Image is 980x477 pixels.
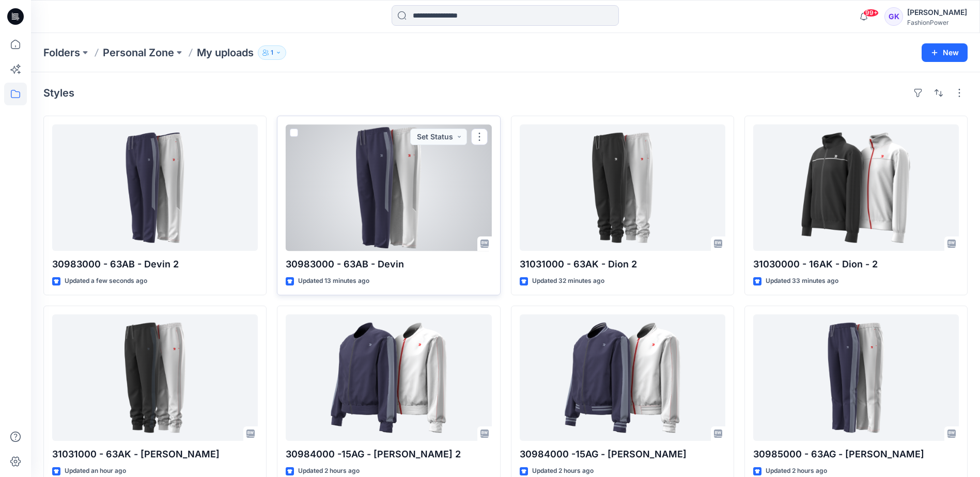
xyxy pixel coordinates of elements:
[520,257,725,272] p: 31031000 - 63AK - Dion 2
[532,276,604,287] p: Updated 32 minutes ago
[52,314,258,441] a: 31031000 - 63AK - Dion
[922,43,968,62] button: New
[532,466,594,476] p: Updated 2 hours ago
[520,124,725,251] a: 31031000 - 63AK - Dion 2
[863,9,879,17] span: 99+
[298,466,360,476] p: Updated 2 hours ago
[753,257,959,272] p: 31030000 - 16AK - Dion - 2
[103,45,174,60] a: Personal Zone
[52,124,258,251] a: 30983000 - 63AB - Devin 2
[298,276,369,287] p: Updated 13 minutes ago
[52,447,258,462] p: 31031000 - 63AK - [PERSON_NAME]
[286,447,491,462] p: 30984000 -15AG - [PERSON_NAME] 2
[753,447,959,462] p: 30985000 - 63AG - [PERSON_NAME]
[271,47,273,58] p: 1
[43,87,74,99] h4: Styles
[520,447,725,462] p: 30984000 -15AG - [PERSON_NAME]
[286,124,491,251] a: 30983000 - 63AB - Devin
[766,276,838,287] p: Updated 33 minutes ago
[907,6,967,19] div: [PERSON_NAME]
[65,466,126,476] p: Updated an hour ago
[286,257,491,272] p: 30983000 - 63AB - Devin
[766,466,827,476] p: Updated 2 hours ago
[520,314,725,441] a: 30984000 -15AG - Dana
[52,257,258,272] p: 30983000 - 63AB - Devin 2
[884,7,903,26] div: GK
[286,314,491,441] a: 30984000 -15AG - Dana 2
[197,45,254,60] p: My uploads
[65,276,147,287] p: Updated a few seconds ago
[43,45,80,60] a: Folders
[753,314,959,441] a: 30985000 - 63AG - Dana
[753,124,959,251] a: 31030000 - 16AK - Dion - 2
[258,45,286,60] button: 1
[907,19,967,26] div: FashionPower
